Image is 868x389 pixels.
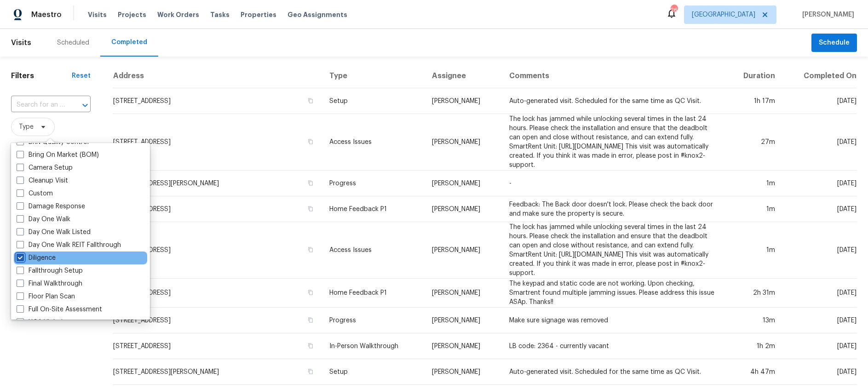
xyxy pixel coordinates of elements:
th: Address [113,64,322,88]
td: [DATE] [782,88,857,114]
td: [STREET_ADDRESS] [113,222,322,279]
button: Schedule [811,34,857,52]
span: Visits [11,33,31,53]
td: [PERSON_NAME] [425,308,502,333]
td: LB code: 2364 - currently vacant [502,333,725,359]
div: Completed [111,38,147,47]
span: Geo Assignments [287,10,347,19]
label: Damage Response [17,202,85,211]
td: [PERSON_NAME] [425,359,502,385]
button: Open [79,99,92,112]
div: Reset [72,71,91,80]
label: Bring On Market (BOM) [17,150,99,160]
td: [STREET_ADDRESS] [113,196,322,222]
td: Home Feedback P1 [322,196,425,222]
td: The keypad and static code are not working. Upon checking, Smartrent found multiple jamming issue... [502,279,725,308]
button: Copy Address [306,288,315,297]
div: 26 [671,6,677,15]
td: Auto-generated visit. Scheduled for the same time as QC Visit. [502,88,725,114]
span: Tasks [210,11,230,18]
td: [STREET_ADDRESS] [113,333,322,359]
td: 1m [725,222,782,279]
td: 1m [725,171,782,196]
td: 27m [725,114,782,171]
td: [PERSON_NAME] [425,279,502,308]
td: [STREET_ADDRESS] [113,114,322,171]
td: Access Issues [322,222,425,279]
td: [STREET_ADDRESS][PERSON_NAME] [113,359,322,385]
td: The lock has jammed while unlocking several times in the last 24 hours. Please check the installa... [502,222,725,279]
button: Copy Address [306,342,315,350]
td: [PERSON_NAME] [425,88,502,114]
td: Progress [322,308,425,333]
td: [DATE] [782,222,857,279]
span: Maestro [31,10,62,19]
label: Floor Plan Scan [17,292,75,301]
td: [DATE] [782,333,857,359]
td: Make sure signage was removed [502,308,725,333]
td: Home Feedback P1 [322,279,425,308]
td: - [502,171,725,196]
button: Copy Address [306,97,315,105]
span: Properties [241,10,276,19]
span: Visits [88,10,107,19]
h1: Filters [11,71,72,80]
label: Cleanup Visit [17,176,68,185]
label: Day One Walk REIT Fallthrough [17,240,121,250]
td: 1m [725,196,782,222]
button: Copy Address [306,205,315,213]
td: [DATE] [782,279,857,308]
label: Camera Setup [17,163,73,172]
td: [STREET_ADDRESS] [113,279,322,308]
label: Full On-Site Assessment [17,305,102,314]
label: Fallthrough Setup [17,266,83,275]
td: Setup [322,359,425,385]
th: Assignee [425,64,502,88]
button: Copy Address [306,137,315,146]
td: [DATE] [782,114,857,171]
label: Custom [17,189,53,198]
div: Scheduled [57,38,89,47]
td: [DATE] [782,359,857,385]
td: Feedback: The Back door doesn't lock. Please check the back door and make sure the property is se... [502,196,725,222]
td: [PERSON_NAME] [425,171,502,196]
th: Comments [502,64,725,88]
td: Access Issues [322,114,425,171]
td: [PERSON_NAME] [425,222,502,279]
label: Day One Walk [17,215,70,224]
span: Projects [118,10,146,19]
td: [DATE] [782,308,857,333]
span: Type [19,122,34,132]
th: Completed On [782,64,857,88]
th: Duration [725,64,782,88]
td: 1h 2m [725,333,782,359]
td: 4h 47m [725,359,782,385]
td: [DATE] [782,171,857,196]
button: Copy Address [306,316,315,324]
button: Copy Address [306,246,315,254]
label: HOA Violation [17,318,70,327]
td: 2h 31m [725,279,782,308]
button: Copy Address [306,367,315,376]
td: Auto-generated visit. Scheduled for the same time as QC Visit. [502,359,725,385]
td: [STREET_ADDRESS][PERSON_NAME] [113,171,322,196]
td: Setup [322,88,425,114]
span: Work Orders [157,10,199,19]
td: [STREET_ADDRESS] [113,308,322,333]
td: 13m [725,308,782,333]
label: Day One Walk Listed [17,228,91,237]
td: [STREET_ADDRESS] [113,88,322,114]
th: Type [322,64,425,88]
td: [PERSON_NAME] [425,333,502,359]
td: Progress [322,171,425,196]
td: [PERSON_NAME] [425,196,502,222]
span: Schedule [819,37,850,49]
span: [PERSON_NAME] [799,10,854,19]
td: 1h 17m [725,88,782,114]
td: The lock has jammed while unlocking several times in the last 24 hours. Please check the installa... [502,114,725,171]
td: In-Person Walkthrough [322,333,425,359]
input: Search for an address... [11,98,65,112]
button: Copy Address [306,179,315,187]
td: [DATE] [782,196,857,222]
td: [PERSON_NAME] [425,114,502,171]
